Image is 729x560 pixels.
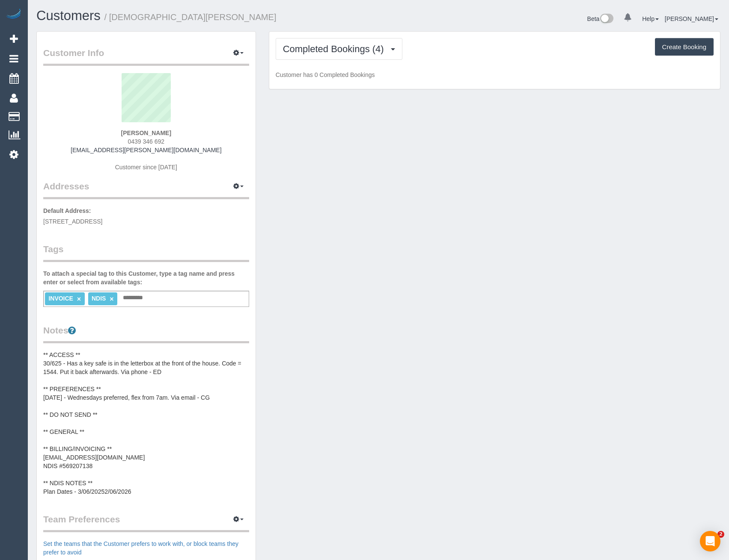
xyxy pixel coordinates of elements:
[43,206,91,215] label: Default Address:
[655,38,714,56] button: Create Booking
[121,130,171,136] strong: [PERSON_NAME]
[665,15,718,22] a: [PERSON_NAME]
[43,324,249,343] legend: Notes
[128,138,165,145] span: 0439 346 692
[599,14,613,25] img: New interface
[115,164,177,171] span: Customer since [DATE]
[43,47,249,66] legend: Customer Info
[36,8,101,23] a: Customers
[276,71,714,79] p: Customer has 0 Completed Bookings
[43,513,249,532] legend: Team Preferences
[283,44,388,54] span: Completed Bookings (4)
[587,15,614,22] a: Beta
[717,531,724,538] span: 2
[43,540,238,556] a: Set the teams that the Customer prefers to work with, or block teams they prefer to avoid
[71,147,221,153] a: [EMAIL_ADDRESS][PERSON_NAME][DOMAIN_NAME]
[43,269,249,286] label: To attach a special tag to this Customer, type a tag name and press enter or select from availabl...
[92,295,106,302] span: NDIS
[43,243,249,262] legend: Tags
[700,531,720,551] div: Open Intercom Messenger
[642,15,659,22] a: Help
[77,295,81,303] a: ×
[104,12,277,22] small: / [DEMOGRAPHIC_DATA][PERSON_NAME]
[48,295,73,302] span: INVOICE
[110,295,113,303] a: ×
[276,38,402,60] button: Completed Bookings (4)
[43,218,102,225] span: [STREET_ADDRESS]
[5,9,22,21] img: Automaid Logo
[43,351,249,496] pre: ** ACCESS ** 30/625 - Has a key safe is in the letterbox at the front of the house. Code = 1544. ...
